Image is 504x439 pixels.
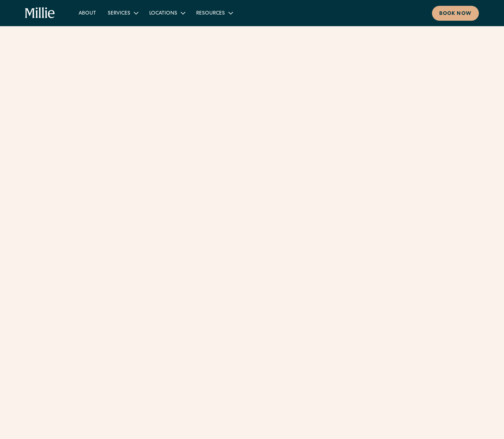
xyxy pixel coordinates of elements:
[196,10,225,17] div: Resources
[190,7,238,19] div: Resources
[73,7,102,19] a: About
[143,7,190,19] div: Locations
[108,10,130,17] div: Services
[439,10,472,18] div: Book now
[102,7,143,19] div: Services
[25,7,55,19] a: home
[149,10,177,17] div: Locations
[432,6,479,21] a: Book now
